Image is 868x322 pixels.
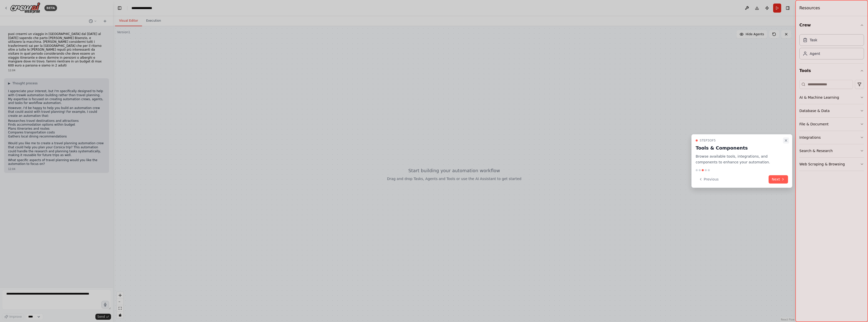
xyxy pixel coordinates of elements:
button: Previous [696,175,722,184]
h3: Tools & Components [696,145,782,152]
p: Browse available tools, integrations, and components to enhance your automation. [696,154,782,165]
button: Next [769,175,788,184]
button: Close walkthrough [783,137,789,144]
span: Step 3 of 5 [700,138,716,142]
button: Hide left sidebar [116,5,123,12]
